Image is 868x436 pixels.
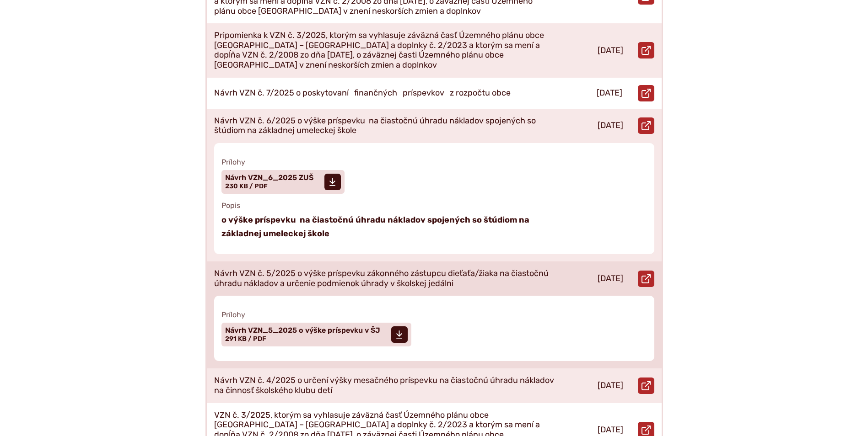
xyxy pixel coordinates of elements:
[598,381,623,391] p: [DATE]
[598,46,623,56] p: [DATE]
[221,201,647,210] span: Popis
[221,323,411,346] a: Návrh VZN_5_2025 o výške príspevku v ŠJ 291 KB / PDF
[221,170,345,194] a: Návrh VZN_6_2025 ZUŠ 230 KB / PDF
[221,310,647,319] span: Prílohy
[214,88,511,98] p: Návrh VZN č. 7/2025 o poskytovaní finančných príspevkov z rozpočtu obce
[221,158,647,166] span: Prílohy
[225,335,266,343] span: 291 KB / PDF
[225,327,380,334] span: Návrh VZN_5_2025 o výške príspevku v ŠJ
[214,376,555,395] p: Návrh VZN č. 4/2025 o určení výšky mesačného príspevku na čiastočnú úhradu nákladov na činnosť šk...
[225,174,313,181] span: Návrh VZN_6_2025 ZUŠ
[597,88,622,98] p: [DATE]
[214,31,555,70] p: Pripomienka k VZN č. 3/2025, ktorým sa vyhlasuje záväzná časť Územného plánu obce [GEOGRAPHIC_DAT...
[598,121,623,131] p: [DATE]
[598,425,623,435] p: [DATE]
[214,269,555,288] p: Návrh VZN č. 5/2025 o výške príspevku zákonného zástupcu dieťaťa/žiaka na čiastočnú úhradu náklad...
[221,215,529,239] strong: o výške príspevku na čiastočnú úhradu nákladov spojených so štúdiom na základnej umeleckej škole
[214,116,555,136] p: Návrh VZN č. 6/2025 o výške príspevku na čiastočnú úhradu nákladov spojených so štúdiom na základ...
[225,182,268,190] span: 230 KB / PDF
[598,274,623,284] p: [DATE]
